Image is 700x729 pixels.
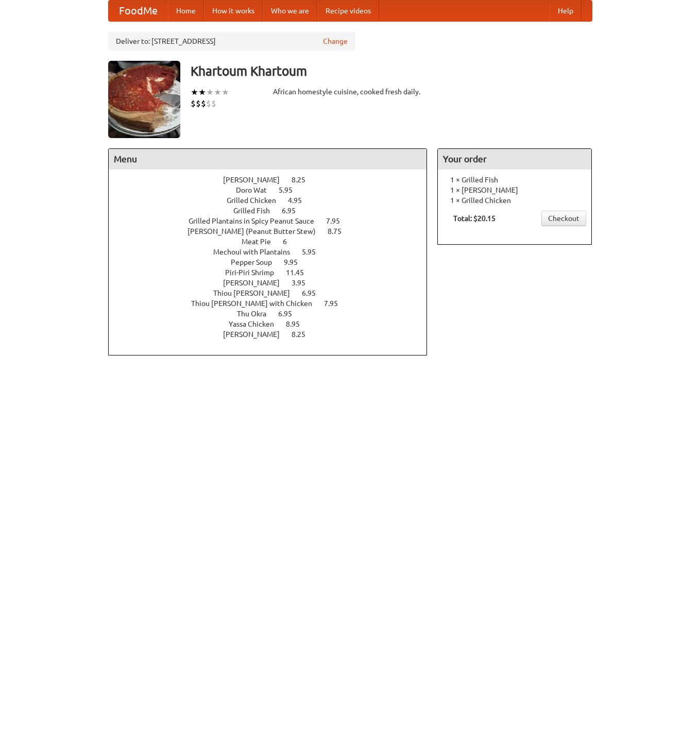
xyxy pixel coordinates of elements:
[443,195,586,206] li: 1 × Grilled Chicken
[227,196,286,205] span: Grilled Chicken
[292,330,316,338] span: 8.25
[187,227,361,235] a: [PERSON_NAME] (Peanut Butter Stew) 8.75
[191,299,357,308] a: Thiou [PERSON_NAME] with Chicken 7.95
[453,214,496,223] b: Total: $20.15
[223,176,290,184] span: [PERSON_NAME]
[242,238,281,246] span: Meat Pie
[227,196,321,205] a: Grilled Chicken 4.95
[282,207,306,215] span: 6.95
[108,32,355,50] div: Deliver to: [STREET_ADDRESS]
[323,36,348,46] a: Change
[191,98,196,109] li: $
[233,207,315,215] a: Grilled Fish 6.95
[288,196,312,205] span: 4.95
[191,87,198,98] li: ★
[292,176,316,184] span: 8.25
[237,310,311,318] a: Thu Okra 6.95
[187,227,326,235] span: [PERSON_NAME] (Peanut Butter Stew)
[541,211,586,226] a: Checkout
[302,289,326,297] span: 6.95
[204,1,263,21] a: How it works
[108,61,180,138] img: angular.jpg
[109,149,427,169] h4: Menu
[206,87,214,98] li: ★
[213,289,300,297] span: Thiou [PERSON_NAME]
[273,87,428,97] div: African homestyle cuisine, cooked fresh daily.
[284,258,308,266] span: 9.95
[237,310,277,318] span: Thu Okra
[189,217,325,225] span: Grilled Plantains in Spicy Peanut Sauce
[223,330,290,338] span: [PERSON_NAME]
[278,310,302,318] span: 6.95
[236,186,312,194] a: Doro Wat 5.95
[223,279,290,287] span: [PERSON_NAME]
[326,217,350,225] span: 7.95
[550,1,582,21] a: Help
[196,98,201,109] li: $
[225,268,284,277] span: Piri-Piri Shrimp
[231,258,282,266] span: Pepper Soup
[225,268,323,277] a: Piri-Piri Shrimp 11.45
[279,186,303,194] span: 5.95
[263,1,317,21] a: Who we are
[317,1,379,21] a: Recipe videos
[223,330,325,338] a: [PERSON_NAME] 8.25
[229,320,284,328] span: Yassa Chicken
[109,1,168,21] a: FoodMe
[206,98,211,109] li: $
[292,279,316,287] span: 3.95
[168,1,204,21] a: Home
[198,87,206,98] li: ★
[213,289,335,297] a: Thiou [PERSON_NAME] 6.95
[211,98,216,109] li: $
[242,238,306,246] a: Meat Pie 6
[213,248,300,256] span: Mechoui with Plantains
[443,175,586,185] li: 1 × Grilled Fish
[443,185,586,195] li: 1 × [PERSON_NAME]
[328,227,352,235] span: 8.75
[236,186,277,194] span: Doro Wat
[201,98,206,109] li: $
[191,299,322,308] span: Thiou [PERSON_NAME] with Chicken
[221,87,229,98] li: ★
[229,320,319,328] a: Yassa Chicken 8.95
[231,258,317,266] a: Pepper Soup 9.95
[283,238,297,246] span: 6
[286,320,310,328] span: 8.95
[286,268,314,277] span: 11.45
[191,61,592,81] h3: Khartoum Khartoum
[213,248,335,256] a: Mechoui with Plantains 5.95
[324,299,348,308] span: 7.95
[223,279,325,287] a: [PERSON_NAME] 3.95
[214,87,221,98] li: ★
[302,248,326,256] span: 5.95
[233,207,280,215] span: Grilled Fish
[189,217,359,225] a: Grilled Plantains in Spicy Peanut Sauce 7.95
[438,149,591,169] h4: Your order
[223,176,325,184] a: [PERSON_NAME] 8.25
